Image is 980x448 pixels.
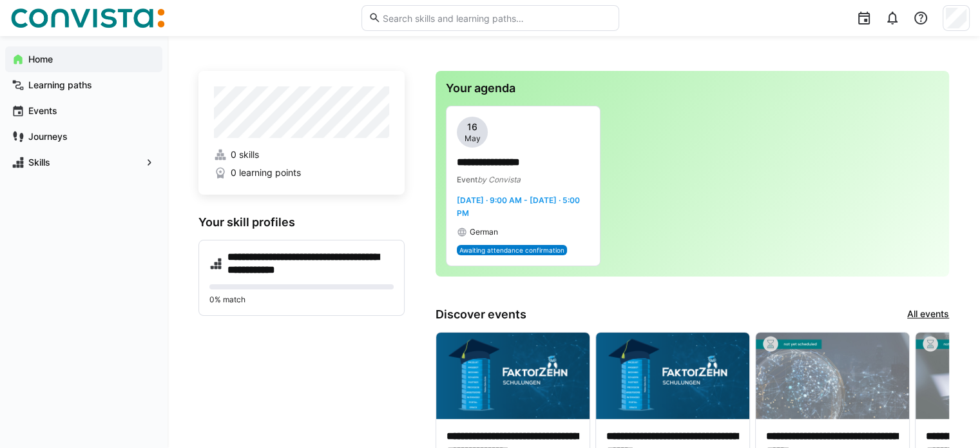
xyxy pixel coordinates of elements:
[457,195,580,218] span: [DATE] · 9:00 AM - [DATE] · 5:00 PM
[596,333,749,419] img: image
[381,12,611,24] input: Search skills and learning paths…
[467,121,477,133] span: 16
[214,148,389,161] a: 0 skills
[198,215,405,229] h3: Your skill profiles
[457,175,477,184] span: Event
[231,148,259,161] span: 0 skills
[465,133,481,144] span: May
[477,175,521,184] span: by Convista
[446,81,939,95] h3: Your agenda
[470,227,498,237] span: German
[907,307,949,322] a: All events
[756,333,909,419] img: image
[209,295,394,305] p: 0% match
[231,166,301,179] span: 0 learning points
[436,333,590,419] img: image
[436,307,526,322] h3: Discover events
[459,246,564,254] span: Awaiting attendance confirmation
